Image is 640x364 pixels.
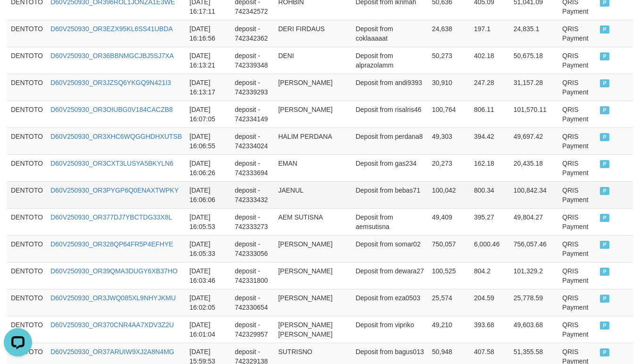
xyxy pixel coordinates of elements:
[7,181,47,208] td: DENTOTO
[600,295,609,303] span: PAID
[186,208,231,235] td: [DATE] 16:05:53
[510,20,558,47] td: 24,835.1
[558,74,596,101] td: QRIS Payment
[600,25,609,34] span: PAID
[352,316,428,343] td: Deposit from vipriko
[186,20,231,47] td: [DATE] 16:16:56
[428,289,470,316] td: 25,574
[51,321,174,329] a: D60V250930_OR370CNR4AA7XDV3Z2U
[231,289,274,316] td: deposit - 742330654
[4,4,32,32] button: Open LiveChat chat widget
[186,101,231,127] td: [DATE] 16:07:05
[186,235,231,262] td: [DATE] 16:05:33
[470,127,510,154] td: 394.42
[600,348,609,356] span: PAID
[7,235,47,262] td: DENTOTO
[51,133,182,140] a: D60V250930_OR3XHC6WQGGHDHXUTSB
[428,47,470,74] td: 50,273
[600,106,609,114] span: PAID
[510,262,558,289] td: 101,329.2
[274,127,352,154] td: HALIM PERDANA
[600,268,609,276] span: PAID
[186,154,231,181] td: [DATE] 16:06:26
[558,47,596,74] td: QRIS Payment
[186,289,231,316] td: [DATE] 16:02:05
[510,289,558,316] td: 25,778.59
[510,208,558,235] td: 49,804.27
[186,316,231,343] td: [DATE] 16:01:04
[470,208,510,235] td: 395.27
[186,262,231,289] td: [DATE] 16:03:46
[510,316,558,343] td: 49,603.68
[51,79,171,86] a: D60V250930_OR3JZSQ6YKGQ9N421I3
[231,101,274,127] td: deposit - 742334149
[7,208,47,235] td: DENTOTO
[51,348,174,356] a: D60V250930_OR37ARUIW9XJ2A8N4MG
[600,241,609,249] span: PAID
[51,213,172,221] a: D60V250930_OR377DJ7YBCTDG33X8L
[470,47,510,74] td: 402.18
[352,208,428,235] td: Deposit from aemsutisna
[600,187,609,195] span: PAID
[470,289,510,316] td: 204.59
[600,79,609,87] span: PAID
[231,316,274,343] td: deposit - 742329957
[231,235,274,262] td: deposit - 742333056
[51,106,173,113] a: D60V250930_OR3OIUBG0V184CACZB8
[274,316,352,343] td: [PERSON_NAME] [PERSON_NAME]
[510,101,558,127] td: 101,570.11
[558,127,596,154] td: QRIS Payment
[7,262,47,289] td: DENTOTO
[428,127,470,154] td: 49,303
[51,294,176,302] a: D60V250930_OR3JWQ085XL9NHYJKMU
[470,154,510,181] td: 162.18
[558,316,596,343] td: QRIS Payment
[428,101,470,127] td: 100,764
[470,74,510,101] td: 247.28
[428,154,470,181] td: 20,273
[231,262,274,289] td: deposit - 742331800
[470,316,510,343] td: 393.68
[231,208,274,235] td: deposit - 742333273
[186,74,231,101] td: [DATE] 16:13:17
[51,160,173,167] a: D60V250930_OR3CXT3LUSYA5BKYLN6
[7,316,47,343] td: DENTOTO
[558,289,596,316] td: QRIS Payment
[428,181,470,208] td: 100,042
[231,127,274,154] td: deposit - 742334024
[470,20,510,47] td: 197.1
[352,101,428,127] td: Deposit from risalris46
[558,101,596,127] td: QRIS Payment
[274,235,352,262] td: [PERSON_NAME]
[274,47,352,74] td: DENI
[510,235,558,262] td: 756,057.46
[352,127,428,154] td: Deposit from perdana8
[510,181,558,208] td: 100,842.34
[274,289,352,316] td: [PERSON_NAME]
[7,289,47,316] td: DENTOTO
[51,186,179,194] a: D60V250930_OR3PYGP6Q0ENAXTWPKY
[352,20,428,47] td: Deposit from coklaaaaat
[7,127,47,154] td: DENTOTO
[558,262,596,289] td: QRIS Payment
[600,133,609,141] span: PAID
[352,181,428,208] td: Deposit from bebas71
[428,235,470,262] td: 750,057
[274,154,352,181] td: EMAN
[51,267,177,275] a: D60V250930_OR39QMA3DUGY6XB37HO
[428,20,470,47] td: 24,638
[274,74,352,101] td: [PERSON_NAME]
[352,262,428,289] td: Deposit from dewara27
[558,235,596,262] td: QRIS Payment
[352,154,428,181] td: Deposit from gas234
[558,181,596,208] td: QRIS Payment
[352,289,428,316] td: Deposit from eza0503
[470,101,510,127] td: 806.11
[428,208,470,235] td: 49,409
[352,74,428,101] td: Deposit from andi9393
[7,20,47,47] td: DENTOTO
[274,262,352,289] td: [PERSON_NAME]
[231,154,274,181] td: deposit - 742333694
[428,262,470,289] td: 100,525
[231,181,274,208] td: deposit - 742333432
